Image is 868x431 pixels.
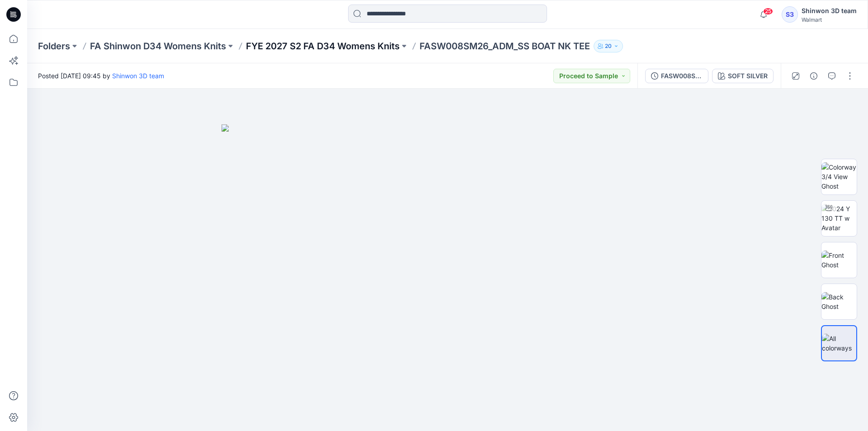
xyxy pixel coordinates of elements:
[822,334,856,353] img: All colorways
[821,162,857,191] img: Colorway 3/4 View Ghost
[782,6,798,23] div: S3
[112,72,164,80] a: Shinwon 3D team
[728,71,768,81] div: SOFT SILVER
[38,71,164,81] span: Posted [DATE] 09:45 by
[38,40,70,52] a: Folders
[821,204,857,232] img: 2024 Y 130 TT w Avatar
[661,71,703,81] div: FASW008SM26_ADM_SS BOAT NK TEE
[821,251,857,270] img: Front Ghost
[605,41,612,51] p: 20
[821,292,857,311] img: Back Ghost
[645,69,708,83] button: FASW008SM26_ADM_SS BOAT NK TEE
[763,8,773,15] span: 25
[807,69,821,83] button: Details
[90,40,226,52] a: FA Shinwon D34 Womens Knits
[246,40,400,52] a: FYE 2027 S2 FA D34 Womens Knits
[802,5,857,16] div: Shinwon 3D team
[594,40,623,52] button: 20
[802,16,857,23] div: Walmart
[712,69,774,83] button: SOFT SILVER
[420,40,590,52] p: FASW008SM26_ADM_SS BOAT NK TEE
